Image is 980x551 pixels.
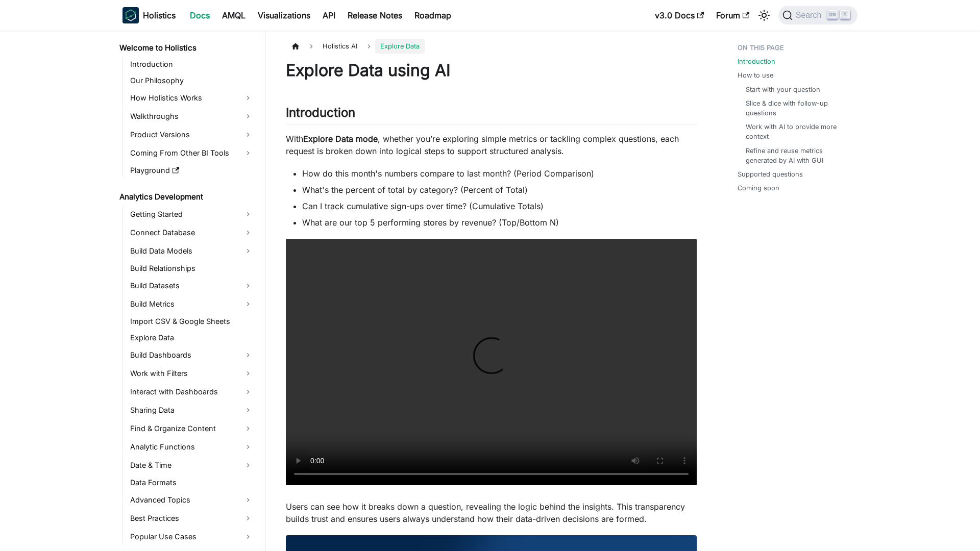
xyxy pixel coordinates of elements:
nav: Docs sidebar [112,31,265,551]
span: Explore Data [375,39,425,54]
span: Search [793,11,828,20]
a: Walkthroughs [127,108,256,124]
a: Build Dashboards [127,347,256,363]
nav: Breadcrumbs [286,39,697,54]
video: Your browser does not support embedding video, but you can . [286,239,697,485]
a: Connect Database [127,224,256,241]
a: Build Datasets [127,278,256,294]
a: Analytic Functions [127,439,256,455]
a: Supported questions [738,169,803,179]
b: Holistics [143,9,176,21]
span: Holistics AI [317,39,362,54]
a: Build Data Models [127,243,256,259]
a: Docs [184,7,216,23]
a: Analytics Development [116,190,256,204]
h2: Introduction [286,105,697,124]
a: Import CSV & Google Sheets [127,314,256,329]
strong: Explore Data mode [303,134,378,144]
a: Playground [127,163,256,178]
a: Explore Data [127,331,256,345]
a: How to use [738,70,773,80]
a: Popular Use Cases [127,529,256,545]
a: Date & Time [127,457,256,473]
a: Home page [286,39,305,54]
a: Data Formats [127,475,256,490]
a: How Holistics Works [127,90,256,106]
a: Coming From Other BI Tools [127,145,256,161]
a: Find & Organize Content [127,420,256,437]
li: What's the percent of total by category? (Percent of Total) [302,184,697,196]
kbd: K [840,10,850,19]
a: Release Notes [341,7,408,23]
a: Interact with Dashboards [127,384,256,400]
a: Work with Filters [127,365,256,382]
a: Product Versions [127,127,256,143]
p: With , whether you’re exploring simple metrics or tackling complex questions, each request is bro... [286,133,697,157]
li: How do this month's numbers compare to last month? (Period Comparison) [302,167,697,180]
a: Work with AI to provide more context [746,122,847,141]
a: Build Relationships [127,261,256,275]
a: AMQL [216,7,252,23]
a: v3.0 Docs [649,7,710,23]
a: Roadmap [408,7,457,23]
li: Can I track cumulative sign-ups over time? (Cumulative Totals) [302,200,697,212]
a: Introduction [127,57,256,71]
img: Holistics [122,7,139,23]
a: Refine and reuse metrics generated by AI with GUI [746,146,847,165]
a: Getting Started [127,206,256,222]
a: API [316,7,341,23]
a: Build Metrics [127,296,256,312]
a: Coming soon [738,183,779,193]
a: Slice & dice with follow-up questions [746,98,847,118]
li: What are our top 5 performing stores by revenue? (Top/Bottom N) [302,216,697,229]
a: Visualizations [252,7,316,23]
button: Switch between dark and light mode (currently light mode) [756,7,772,23]
a: HolisticsHolistics [122,7,176,23]
a: Introduction [738,57,775,66]
p: Users can see how it breaks down a question, revealing the logic behind the insights. This transp... [286,500,697,525]
a: Advanced Topics [127,492,256,508]
a: Forum [710,7,755,23]
a: Our Philosophy [127,73,256,88]
a: Welcome to Holistics [116,41,256,55]
h1: Explore Data using AI [286,60,697,81]
a: Sharing Data [127,402,256,418]
a: Start with your question [746,85,820,94]
a: Best Practices [127,510,256,527]
button: Search (Ctrl+K) [778,6,857,24]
